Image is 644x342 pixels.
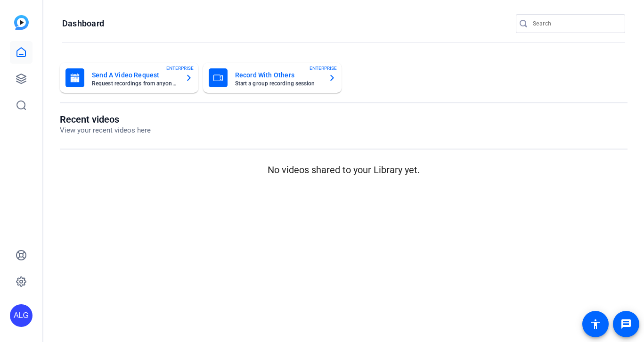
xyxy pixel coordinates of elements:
mat-card-title: Record With Others [235,69,321,81]
button: Send A Video RequestRequest recordings from anyone, anywhereENTERPRISE [60,63,198,93]
span: ENTERPRISE [310,65,337,72]
mat-card-subtitle: Request recordings from anyone, anywhere [92,81,178,86]
p: View your recent videos here [60,125,151,136]
h1: Dashboard [62,18,104,29]
mat-card-subtitle: Start a group recording session [235,81,321,86]
img: blue-gradient.svg [14,15,29,30]
input: Search [533,18,618,29]
p: No videos shared to your Library yet. [60,163,628,177]
h1: Recent videos [60,114,151,125]
div: ALG [10,304,33,327]
mat-icon: message [620,318,632,330]
button: Record With OthersStart a group recording sessionENTERPRISE [203,63,342,93]
span: ENTERPRISE [166,65,194,72]
mat-icon: accessibility [590,318,601,330]
mat-card-title: Send A Video Request [92,69,178,81]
